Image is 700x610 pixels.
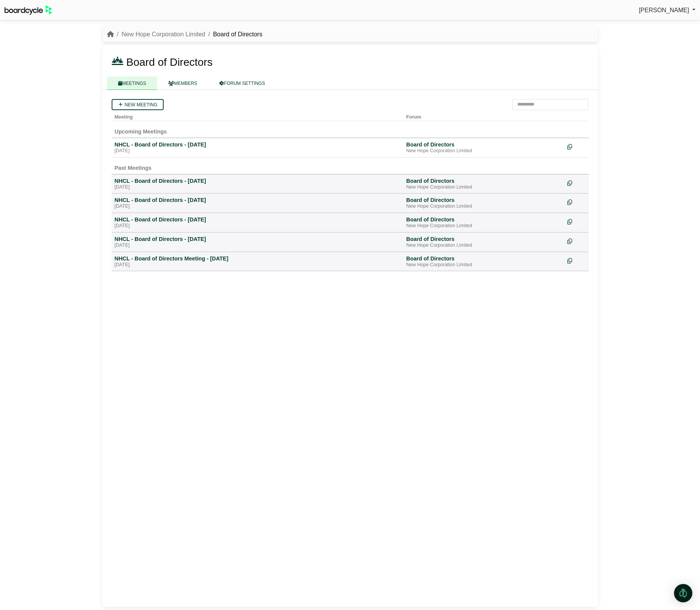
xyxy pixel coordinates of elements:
div: NHCL - Board of Directors Meeting - [DATE] [115,255,400,262]
div: New Hope Corporation Limited [406,203,561,210]
div: Open Intercom Messenger [674,584,692,602]
a: Board of Directors New Hope Corporation Limited [406,177,561,190]
div: NHCL - Board of Directors - [DATE] [115,141,400,148]
a: Board of Directors New Hope Corporation Limited [406,197,561,210]
div: NHCL - Board of Directors - [DATE] [115,177,400,184]
div: New Hope Corporation Limited [406,184,561,190]
div: New Hope Corporation Limited [406,242,561,249]
a: Board of Directors New Hope Corporation Limited [406,255,561,268]
div: [DATE] [115,184,400,190]
div: [DATE] [115,223,400,229]
div: [DATE] [115,242,400,249]
a: MEETINGS [107,76,158,90]
a: Board of Directors New Hope Corporation Limited [406,216,561,229]
img: BoardcycleBlackGreen-aaafeed430059cb809a45853b8cf6d952af9d84e6e89e1f1685b34bfd5cb7d64.svg [5,5,52,15]
div: Make a copy [567,197,586,207]
th: Forum [403,110,564,121]
a: MEMBERS [157,76,208,90]
a: [PERSON_NAME] [639,5,695,15]
nav: breadcrumb [107,29,263,39]
div: New Hope Corporation Limited [406,223,561,229]
div: Make a copy [567,255,586,265]
a: New meeting [112,99,164,110]
div: NHCL - Board of Directors - [DATE] [115,197,400,203]
td: Upcoming Meetings [112,121,589,138]
a: Board of Directors New Hope Corporation Limited [406,236,561,249]
div: [DATE] [115,262,400,268]
div: Board of Directors [406,236,561,242]
div: Board of Directors [406,255,561,262]
div: Board of Directors [406,197,561,203]
li: Board of Directors [205,29,262,39]
a: FORUM SETTINGS [208,76,276,90]
div: Board of Directors [406,216,561,223]
a: NHCL - Board of Directors - [DATE] [DATE] [115,197,400,210]
a: NHCL - Board of Directors - [DATE] [DATE] [115,216,400,229]
div: Board of Directors [406,177,561,184]
div: Make a copy [567,141,586,151]
a: NHCL - Board of Directors - [DATE] [DATE] [115,236,400,249]
div: NHCL - Board of Directors - [DATE] [115,236,400,242]
div: New Hope Corporation Limited [406,148,561,154]
span: Board of Directors [126,56,213,68]
span: [PERSON_NAME] [639,7,689,13]
a: NHCL - Board of Directors - [DATE] [DATE] [115,177,400,190]
div: New Hope Corporation Limited [406,262,561,268]
a: NHCL - Board of Directors - [DATE] [DATE] [115,141,400,154]
a: NHCL - Board of Directors Meeting - [DATE] [DATE] [115,255,400,268]
a: New Hope Corporation Limited [122,31,205,37]
div: Make a copy [567,177,586,188]
div: [DATE] [115,203,400,210]
div: NHCL - Board of Directors - [DATE] [115,216,400,223]
th: Meeting [112,110,403,121]
div: Make a copy [567,216,586,226]
td: Past Meetings [112,157,589,174]
div: Make a copy [567,236,586,246]
div: [DATE] [115,148,400,154]
div: Board of Directors [406,141,561,148]
a: Board of Directors New Hope Corporation Limited [406,141,561,154]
